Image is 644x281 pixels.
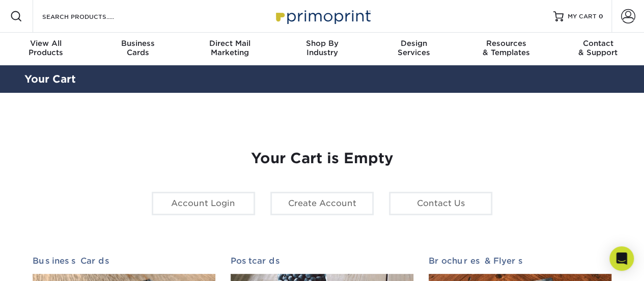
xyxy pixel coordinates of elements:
[92,33,184,65] a: BusinessCards
[270,192,374,215] a: Create Account
[271,5,373,27] img: Primoprint
[429,256,611,266] h2: Brochures & Flyers
[368,33,460,65] a: DesignServices
[368,39,460,57] div: Services
[33,256,215,266] h2: Business Cards
[276,39,368,48] span: Shop By
[184,33,276,65] a: Direct MailMarketing
[24,73,76,85] a: Your Cart
[368,39,460,48] span: Design
[552,39,644,48] span: Contact
[92,39,184,57] div: Cards
[389,192,492,215] a: Contact Us
[276,33,368,65] a: Shop ByIndustry
[152,192,255,215] a: Account Login
[568,12,597,21] span: MY CART
[599,13,603,20] span: 0
[552,33,644,65] a: Contact& Support
[231,256,413,266] h2: Postcards
[460,39,552,48] span: Resources
[33,150,612,167] h1: Your Cart is Empty
[609,246,634,271] div: Open Intercom Messenger
[184,39,276,57] div: Marketing
[460,33,552,65] a: Resources& Templates
[552,39,644,57] div: & Support
[3,250,87,277] iframe: Google Customer Reviews
[184,39,276,48] span: Direct Mail
[41,10,141,22] input: SEARCH PRODUCTS.....
[92,39,184,48] span: Business
[276,39,368,57] div: Industry
[460,39,552,57] div: & Templates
